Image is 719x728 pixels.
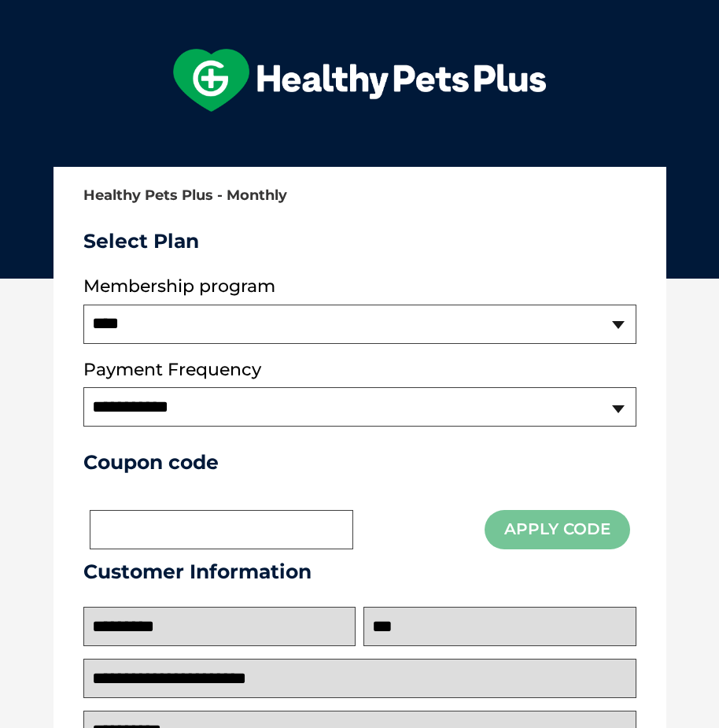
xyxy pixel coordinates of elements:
label: Membership program [83,276,636,297]
h2: Healthy Pets Plus - Monthly [83,188,636,204]
h3: Customer Information [83,560,636,583]
h3: Coupon code [83,450,636,474]
img: hpp-logo-landscape-green-white.png [173,49,546,112]
button: Apply Code [485,510,630,549]
label: Payment Frequency [83,360,261,380]
h3: Select Plan [83,229,636,253]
